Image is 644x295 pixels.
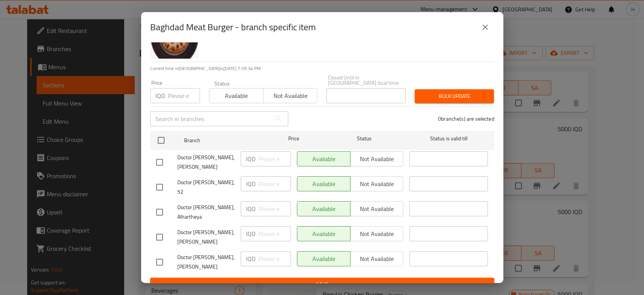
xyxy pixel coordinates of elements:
p: IQD [155,91,165,100]
p: Current time in [GEOGRAPHIC_DATA] is [DATE] 7:09:34 PM [150,65,494,72]
p: IQD [246,179,255,188]
p: IQD [246,204,255,213]
input: Please enter price [168,88,200,103]
span: Status [325,134,403,143]
span: Status is valid till [409,134,488,143]
span: Available [212,90,260,101]
input: Please enter price [258,176,291,191]
h6: 5000 IQD [207,34,488,45]
span: Doctor [PERSON_NAME], Alhartheya [177,203,235,222]
input: Please enter price [258,151,291,166]
span: Branch [184,136,263,145]
span: Doctor [PERSON_NAME], [PERSON_NAME] [177,153,235,172]
span: Price [269,134,319,143]
span: Bulk update [421,92,488,101]
span: Doctor [PERSON_NAME], [PERSON_NAME] [177,228,235,247]
button: Available [209,88,263,103]
span: Save [156,280,488,289]
p: 0 branche(s) are selected [438,115,494,123]
p: IQD [246,254,255,263]
input: Please enter price [258,251,291,266]
button: Not available [263,88,317,103]
h2: Baghdad Meat Burger - branch specific item [150,21,316,33]
span: Not available [266,90,314,101]
p: IQD [246,154,255,163]
span: Doctor [PERSON_NAME], 52 [177,178,235,197]
button: Save [150,278,494,292]
button: close [476,18,494,36]
span: Doctor [PERSON_NAME], [PERSON_NAME] [177,253,235,272]
input: Search in branches [150,111,271,126]
input: Please enter price [258,201,291,216]
input: Please enter price [258,226,291,241]
p: IQD [246,229,255,238]
button: Bulk update [415,89,494,103]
